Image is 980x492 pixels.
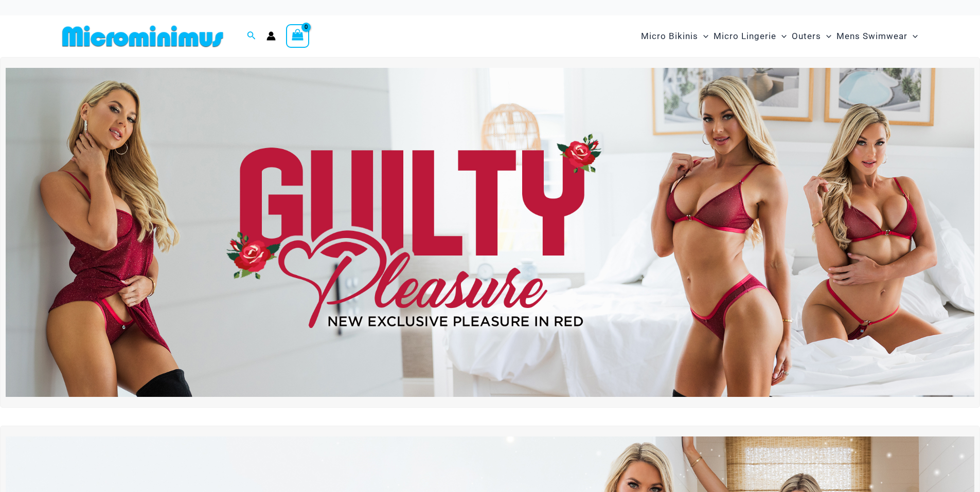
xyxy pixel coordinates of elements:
span: Micro Lingerie [714,23,776,49]
a: Micro BikinisMenu ToggleMenu Toggle [638,21,711,52]
span: Micro Bikinis [641,23,698,49]
img: Guilty Pleasures Red Lingerie [6,68,974,397]
span: Mens Swimwear [836,23,907,49]
span: Menu Toggle [698,23,708,49]
a: Search icon link [247,30,256,43]
nav: Site Navigation [637,19,922,53]
img: MM SHOP LOGO FLAT [58,25,227,48]
a: Mens SwimwearMenu ToggleMenu Toggle [834,21,920,52]
a: Account icon link [266,31,276,41]
a: View Shopping Cart, empty [286,24,310,48]
span: Menu Toggle [907,23,918,49]
span: Outers [792,23,821,49]
span: Menu Toggle [821,23,831,49]
a: OutersMenu ToggleMenu Toggle [789,21,834,52]
span: Menu Toggle [776,23,787,49]
a: Micro LingerieMenu ToggleMenu Toggle [711,21,789,52]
